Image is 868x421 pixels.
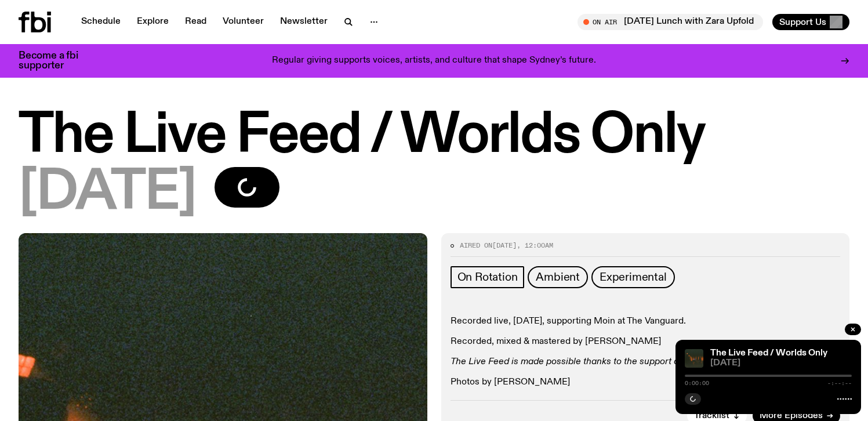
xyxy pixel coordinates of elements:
[685,349,703,368] img: A grainy film image of shadowy band figures on stage, with red light behind them
[19,51,93,71] h3: Become a fbi supporter
[600,271,667,284] span: Experimental
[451,357,789,366] em: The Live Feed is made possible thanks to the support of Young [PERSON_NAME].
[460,241,492,250] span: Aired on
[772,14,849,30] button: Support Us
[74,14,128,30] a: Schedule
[130,14,176,30] a: Explore
[760,412,823,420] span: More Episodes
[451,336,841,347] p: Recorded, mixed & mastered by [PERSON_NAME]
[591,266,675,288] a: Experimental
[528,266,588,288] a: Ambient
[451,377,841,388] p: Photos by [PERSON_NAME]
[492,241,517,250] span: [DATE]
[178,14,213,30] a: Read
[517,241,553,250] span: , 12:00am
[710,349,827,358] a: The Live Feed / Worlds Only
[451,316,841,327] p: Recorded live, [DATE], supporting Moin at The Vanguard.
[273,14,335,30] a: Newsletter
[685,380,709,386] span: 0:00:00
[272,56,596,66] p: Regular giving supports voices, artists, and culture that shape Sydney’s future.
[19,110,849,162] h1: The Live Feed / Worlds Only
[451,266,525,288] a: On Rotation
[779,17,826,27] span: Support Us
[536,271,580,284] span: Ambient
[827,380,852,386] span: -:--:--
[216,14,271,30] a: Volunteer
[710,359,852,368] span: [DATE]
[457,271,518,284] span: On Rotation
[578,14,763,30] button: On Air[DATE] Lunch with Zara Upfold
[19,167,196,219] span: [DATE]
[694,412,729,420] span: Tracklist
